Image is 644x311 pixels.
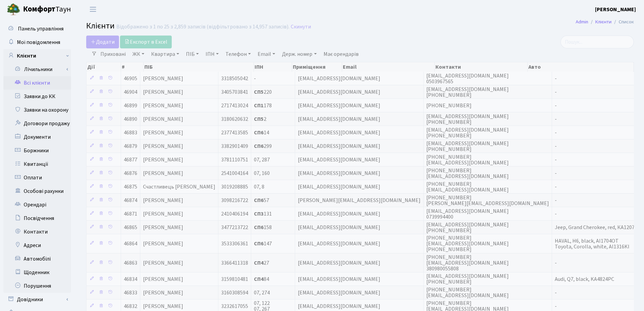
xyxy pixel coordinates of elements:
span: 46875 [124,183,137,191]
th: Авто [528,62,634,72]
span: [EMAIL_ADDRESS][DOMAIN_NAME] [PHONE_NUMBER] [426,140,509,153]
span: [PERSON_NAME] [143,115,183,123]
li: Список [612,18,634,26]
span: [EMAIL_ADDRESS][DOMAIN_NAME] [PHONE_NUMBER] [426,126,509,139]
a: Орендарі [3,198,71,212]
span: 46899 [124,102,137,109]
a: Admin [576,18,588,25]
span: - [555,197,557,204]
span: [EMAIL_ADDRESS][DOMAIN_NAME] [298,115,380,123]
span: [EMAIL_ADDRESS][DOMAIN_NAME] [298,275,380,283]
a: Заявки на охорону [3,103,71,117]
span: 84 [254,275,269,283]
b: СП6 [254,197,264,204]
span: 131 [254,210,272,218]
span: 3477213722 [221,224,248,231]
span: [PHONE_NUMBER] [EMAIL_ADDRESS][DOMAIN_NAME] 380980055808 [426,253,509,272]
span: [PHONE_NUMBER] [426,102,472,109]
a: Експорт в Excel [120,36,172,48]
span: - [555,183,557,191]
th: # [121,62,143,72]
span: [EMAIL_ADDRESS][DOMAIN_NAME] [298,88,380,96]
a: Всі клієнти [3,76,71,90]
span: 2377413585 [221,129,248,136]
span: [EMAIL_ADDRESS][DOMAIN_NAME] [298,240,380,247]
a: Адреси [3,239,71,252]
b: СП1 [254,102,264,109]
img: logo.png [7,3,20,16]
span: - [555,142,557,150]
span: [PERSON_NAME] [143,170,183,177]
span: 46865 [124,224,137,231]
span: 158 [254,224,272,231]
span: [PERSON_NAME] [143,275,183,283]
span: 299 [254,142,272,150]
span: 46876 [124,170,137,177]
span: 46834 [124,275,137,283]
span: [PERSON_NAME] [143,102,183,109]
a: ІПН [203,48,221,60]
span: [PERSON_NAME] [143,75,183,82]
span: [EMAIL_ADDRESS][DOMAIN_NAME] [298,170,380,177]
span: [EMAIL_ADDRESS][DOMAIN_NAME] [298,210,380,218]
a: Має орендарів [321,48,361,60]
b: СП6 [254,129,264,136]
span: 2410406194 [221,210,248,218]
span: [PERSON_NAME] [143,142,183,150]
span: 07, 274 [254,289,270,296]
span: - [555,303,557,310]
span: 14 [254,129,269,136]
span: Таун [23,4,71,15]
a: Клієнти [595,18,612,25]
span: 46905 [124,75,137,82]
span: [EMAIL_ADDRESS][DOMAIN_NAME] [298,259,380,267]
a: Щоденник [3,266,71,279]
a: Мої повідомлення [3,36,71,49]
a: Договори продажу [3,117,71,130]
th: Дії [87,62,121,72]
b: СП4 [254,275,264,283]
span: 46833 [124,289,137,296]
span: 3159810481 [221,275,248,283]
span: [EMAIL_ADDRESS][DOMAIN_NAME] [298,289,380,296]
th: Email [342,62,435,72]
span: - [555,75,557,82]
a: Боржники [3,144,71,157]
a: Квартира [148,48,182,60]
span: 46879 [124,142,137,150]
span: [PERSON_NAME] [143,303,183,310]
span: 57 [254,197,269,204]
div: Відображено з 1 по 25 з 2,859 записів (відфільтровано з 14,957 записів). [116,24,289,30]
span: [PHONE_NUMBER] [PERSON_NAME][EMAIL_ADDRESS][DOMAIN_NAME] [426,194,549,207]
span: - [555,129,557,136]
span: [EMAIL_ADDRESS][DOMAIN_NAME] [298,183,380,191]
span: - [555,210,557,218]
span: 3098216722 [221,197,248,204]
input: Пошук... [560,36,634,48]
span: [EMAIL_ADDRESS][DOMAIN_NAME] [298,129,380,136]
a: Додати [86,36,119,48]
span: [PHONE_NUMBER] [EMAIL_ADDRESS][DOMAIN_NAME] [426,167,509,180]
span: - [555,170,557,177]
span: [EMAIL_ADDRESS][DOMAIN_NAME] [PHONE_NUMBER] [426,86,509,99]
span: 3533306361 [221,240,248,247]
a: Автомобілі [3,252,71,266]
a: Держ. номер [279,48,319,60]
span: [PERSON_NAME] [143,156,183,163]
span: [PERSON_NAME] [143,197,183,204]
a: Заявки до КК [3,90,71,103]
span: 46864 [124,240,137,247]
span: [PERSON_NAME][EMAIL_ADDRESS][DOMAIN_NAME] [298,197,421,204]
a: Контакти [3,225,71,239]
span: 3405703841 [221,88,248,96]
span: 3781110751 [221,156,248,163]
a: Порушення [3,279,71,293]
span: 2717413024 [221,102,248,109]
span: 3019208885 [221,183,248,191]
span: - [555,102,557,109]
b: СП6 [254,142,264,150]
a: Телефон [223,48,254,60]
span: 3366411318 [221,259,248,267]
span: - [254,75,256,82]
a: Приховані [98,48,128,60]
